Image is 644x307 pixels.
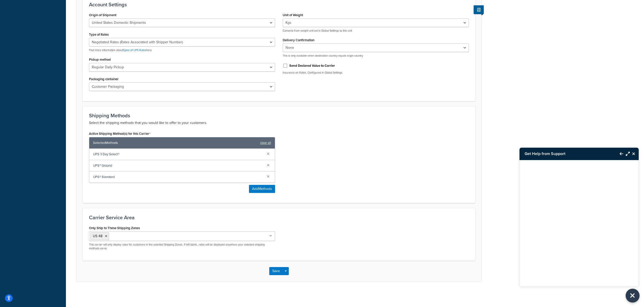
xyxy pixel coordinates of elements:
[89,33,109,36] label: Type of Rates
[89,243,275,251] p: This carrier will only display rates for customers in the selected Shipping Zones. If left blank,...
[89,226,140,230] label: Only Ship to These Shipping Zones
[93,173,263,181] span: UPS® Standard
[520,148,615,160] h3: Get Help from Support
[626,289,640,303] button: Close Resource Center
[260,139,271,146] a: clear all
[93,139,258,146] span: Selected Methods
[630,151,639,157] button: Close Resource Center
[89,13,116,17] label: Origin of Shipment
[89,77,119,81] label: Packaging container
[520,160,639,287] div: Chat Widget
[89,2,469,7] h3: Account Settings
[89,58,111,61] label: Pickup method
[283,29,469,33] p: Converts from weight unit set in Global Settings to this unit
[89,120,469,126] p: Select the shipping methods that you would like to offer to your customers.
[93,162,263,169] span: UPS® Ground
[93,233,102,239] span: US 48
[615,148,623,160] button: Back to Resource Center
[283,71,469,75] p: Insurance on Rates. Configured in Global Settings.
[623,148,630,160] button: Maximize Resource Center
[89,113,469,118] h3: Shipping Methods
[283,54,469,58] p: This is only available when destination country equals origin country
[123,48,146,52] a: Types of UPS Rates
[474,5,484,14] button: Show Help Docs
[249,185,275,193] button: AddMethods
[89,215,469,220] h3: Carrier Service Area
[283,38,314,42] label: Delivery Confirmation
[93,151,263,158] span: UPS 3 Day Select®
[289,63,335,68] label: Send Declared Value to Carrier
[269,267,283,275] button: Save
[89,132,151,136] label: Active Shipping Method(s) for this Carrier
[89,48,275,52] p: Find more information about here.
[283,13,303,17] label: Unit of Weight
[520,160,639,287] iframe: To enrich screen reader interactions, please activate Accessibility in Grammarly extension settings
